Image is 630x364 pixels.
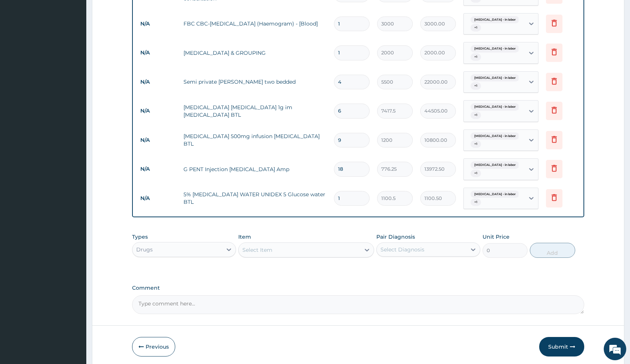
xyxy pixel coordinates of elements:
[137,104,180,118] td: N/A
[44,95,104,170] span: We're online!
[132,285,584,291] label: Comment
[471,82,481,90] span: + 1
[136,246,153,253] div: Drugs
[180,129,330,151] td: [MEDICAL_DATA] 500mg infusion [MEDICAL_DATA] BTL
[137,133,180,147] td: N/A
[180,16,330,31] td: FBC CBC-[MEDICAL_DATA] (Haemogram) - [Blood]
[14,38,30,56] img: d_794563401_company_1708531726252_794563401
[471,16,519,24] span: [MEDICAL_DATA] - in labor
[471,103,519,111] span: [MEDICAL_DATA] - in labor
[539,337,584,356] button: Submit
[471,45,519,53] span: [MEDICAL_DATA] - in labor
[471,161,519,169] span: [MEDICAL_DATA] - in labor
[376,233,415,241] label: Pair Diagnosis
[4,205,143,231] textarea: Type your message and hit 'Enter'
[180,45,330,60] td: [MEDICAL_DATA] & GROUPING
[180,187,330,209] td: 5% [MEDICAL_DATA] WATER UNIDEX 5 Glucose water BTL
[238,233,251,241] label: Item
[471,53,481,61] span: + 1
[471,111,481,119] span: + 1
[471,199,481,206] span: + 1
[180,162,330,177] td: G PENT Injection [MEDICAL_DATA] Amp
[471,74,519,82] span: [MEDICAL_DATA] - in labor
[180,100,330,122] td: [MEDICAL_DATA] [MEDICAL_DATA] 1g im [MEDICAL_DATA] BTL
[132,234,148,240] label: Types
[471,170,481,177] span: + 1
[471,191,519,198] span: [MEDICAL_DATA] - in labor
[471,24,481,32] span: + 1
[242,246,272,254] div: Select Item
[137,17,180,31] td: N/A
[180,74,330,89] td: Semi private [PERSON_NAME] two bedded
[483,233,510,241] label: Unit Price
[137,75,180,89] td: N/A
[471,140,481,148] span: + 1
[137,191,180,205] td: N/A
[137,46,180,60] td: N/A
[132,337,175,356] button: Previous
[471,132,519,140] span: [MEDICAL_DATA] - in labor
[137,162,180,176] td: N/A
[123,4,141,22] div: Minimize live chat window
[380,246,424,253] div: Select Diagnosis
[39,42,126,52] div: Chat with us now
[530,243,575,258] button: Add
